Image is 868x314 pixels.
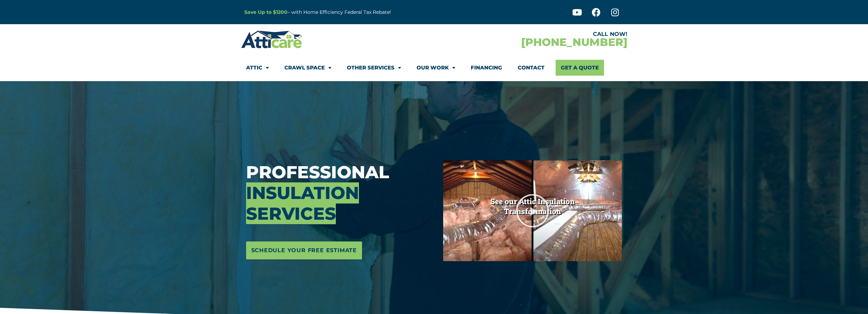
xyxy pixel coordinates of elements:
[251,245,357,256] span: Schedule Your Free Estimate
[246,60,622,76] nav: Menu
[246,241,362,259] a: Schedule Your Free Estimate
[246,162,433,224] h3: Professional
[556,60,604,76] a: Get A Quote
[518,60,545,76] a: Contact
[471,60,502,76] a: Financing
[284,60,331,76] a: Crawl Space
[244,9,287,15] a: Save Up to $1200
[515,193,550,228] div: Play Video
[246,182,359,224] span: Insulation Services
[246,60,269,76] a: Attic
[244,8,468,16] p: – with Home Efficiency Federal Tax Rebate!
[434,31,627,37] div: CALL NOW!
[347,60,401,76] a: Other Services
[417,60,455,76] a: Our Work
